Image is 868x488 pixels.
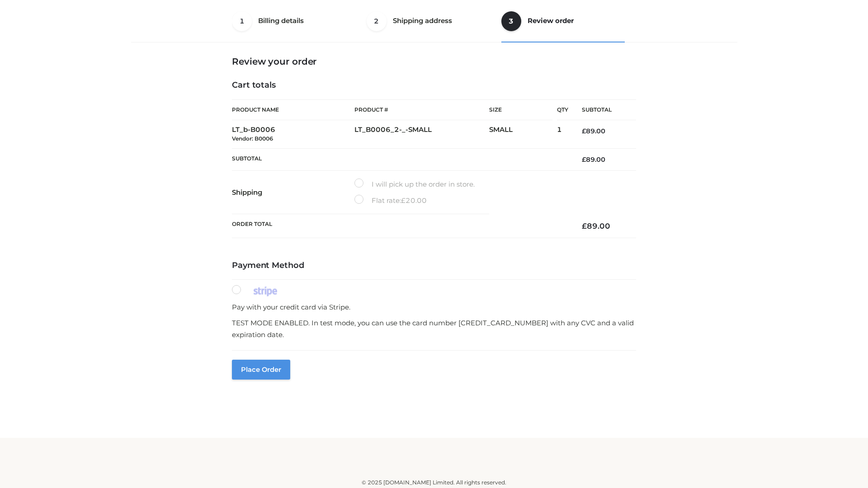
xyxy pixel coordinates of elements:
th: Shipping [232,171,354,214]
div: © 2025 [DOMAIN_NAME] Limited. All rights reserved. [134,478,734,487]
button: Place order [232,360,290,380]
h3: Review your order [232,56,636,67]
bdi: 89.00 [582,155,605,164]
label: Flat rate: [354,195,427,206]
span: £ [582,127,586,135]
td: LT_b-B0006 [232,120,354,149]
bdi: 89.00 [582,221,610,230]
th: Product # [354,99,489,120]
th: Product Name [232,99,354,120]
bdi: 89.00 [582,127,605,135]
small: Vendor: B0006 [232,135,273,142]
p: Pay with your credit card via Stripe. [232,301,636,313]
span: £ [582,221,587,230]
th: Subtotal [568,100,636,120]
td: 1 [557,120,568,149]
th: Subtotal [232,148,568,170]
label: I will pick up the order in store. [354,178,475,190]
td: SMALL [489,120,557,149]
th: Size [489,100,552,120]
th: Qty [557,99,568,120]
span: £ [582,155,586,164]
span: £ [401,196,406,205]
h4: Cart totals [232,80,636,90]
bdi: 20.00 [401,196,427,205]
td: LT_B0006_2-_-SMALL [354,120,489,149]
h4: Payment Method [232,261,636,271]
p: TEST MODE ENABLED. In test mode, you can use the card number [CREDIT_CARD_NUMBER] with any CVC an... [232,317,636,340]
th: Order Total [232,214,568,238]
